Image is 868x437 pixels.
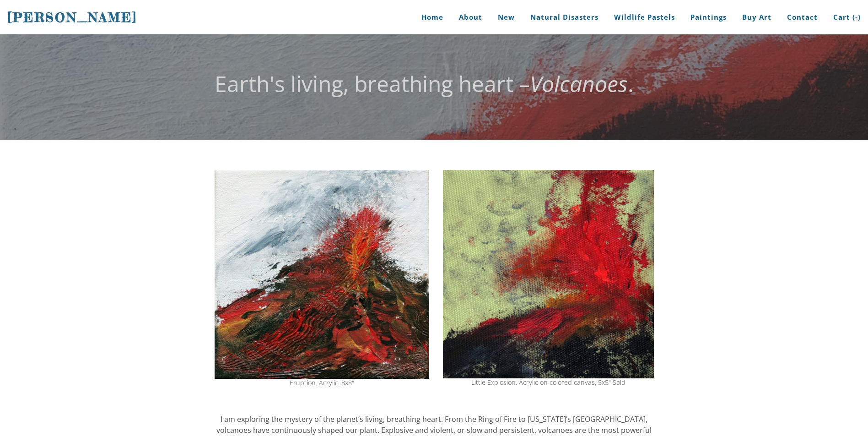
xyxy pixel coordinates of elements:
div: Eruption. Acrylic. 8x8" [215,380,429,386]
span: - [855,12,858,22]
img: volcano explosion [443,170,654,378]
font: Earth's living, breathing heart – . [215,69,634,98]
span: [PERSON_NAME] [7,10,137,25]
a: [PERSON_NAME] [7,9,137,26]
img: volcano eruption [215,170,429,379]
em: Volcanoes [530,69,628,98]
div: Little Explosion. Acrylic on colored canvas, 5x5" Sold [443,379,654,386]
